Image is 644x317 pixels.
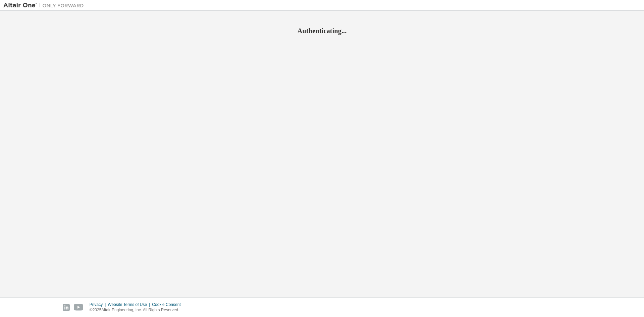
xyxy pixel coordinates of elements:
[90,302,108,307] div: Privacy
[152,302,184,307] div: Cookie Consent
[3,27,641,35] h2: Authenticating...
[74,304,84,311] img: youtube.svg
[3,2,87,9] img: Altair One
[90,307,185,313] p: © 2025 Altair Engineering, Inc. All Rights Reserved.
[63,304,70,311] img: linkedin.svg
[108,302,152,307] div: Website Terms of Use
